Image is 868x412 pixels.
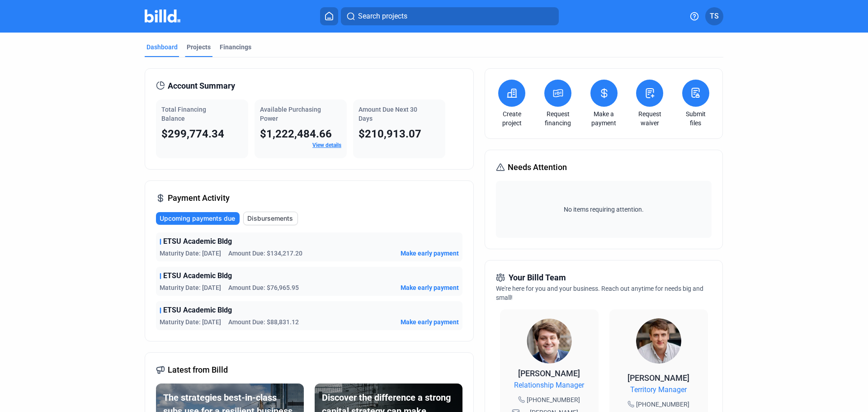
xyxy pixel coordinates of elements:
span: Maturity Date: [DATE] [160,317,221,327]
span: Payment Activity [168,192,230,204]
span: Amount Due: $76,965.95 [228,283,299,292]
span: TS [710,11,719,22]
span: Amount Due Next 30 Days [359,106,417,122]
button: Make early payment [401,249,459,258]
span: We're here for you and your business. Reach out anytime for needs big and small! [496,285,703,301]
span: ETSU Academic Bldg [163,305,232,316]
span: Maturity Date: [DATE] [160,249,221,258]
a: Submit files [680,109,712,128]
div: Financings [220,43,251,52]
a: Request waiver [634,109,665,128]
span: [PERSON_NAME] [518,369,580,378]
span: Needs Attention [508,161,567,174]
div: Dashboard [146,43,178,52]
button: Upcoming payments due [156,212,240,225]
span: Total Financing Balance [161,106,206,122]
img: Territory Manager [636,318,681,364]
button: TS [705,7,723,25]
a: View details [312,142,341,148]
span: ETSU Academic Bldg [163,236,232,247]
span: [PERSON_NAME] [627,373,689,383]
span: $1,222,484.66 [260,128,332,140]
div: Projects [187,43,211,52]
button: Make early payment [401,283,459,292]
a: Make a payment [588,109,620,128]
a: Request financing [542,109,574,128]
span: [PHONE_NUMBER] [527,395,580,404]
img: Billd Company Logo [145,9,180,23]
img: Relationship Manager [527,318,572,364]
span: Disbursements [247,214,293,223]
span: Account Summary [168,80,235,92]
span: $299,774.34 [161,128,224,140]
button: Make early payment [401,317,459,327]
span: Amount Due: $88,831.12 [228,317,299,327]
span: Upcoming payments due [160,214,235,223]
button: Disbursements [243,212,298,225]
button: Search projects [341,7,559,25]
span: Relationship Manager [514,380,584,391]
span: [PHONE_NUMBER] [636,400,689,409]
span: ETSU Academic Bldg [163,270,232,281]
span: Your Billd Team [509,271,566,284]
span: Territory Manager [630,384,687,395]
span: Amount Due: $134,217.20 [228,249,302,258]
a: Create project [496,109,528,128]
span: Available Purchasing Power [260,106,321,122]
span: Latest from Billd [168,364,228,376]
span: Search projects [358,11,407,22]
span: $210,913.07 [359,128,421,140]
span: No items requiring attention. [500,205,708,214]
span: Maturity Date: [DATE] [160,283,221,292]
